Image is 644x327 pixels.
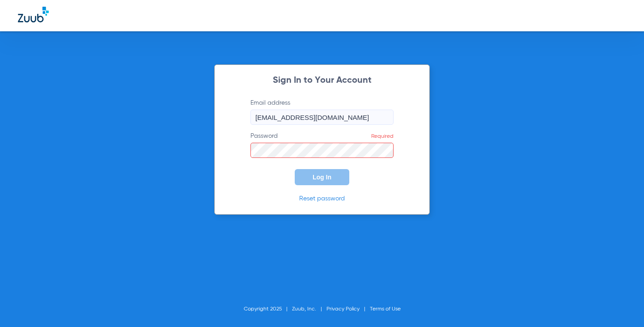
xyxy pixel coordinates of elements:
label: Email address [250,98,394,125]
li: Copyright 2025 [244,305,292,314]
h2: Sign In to Your Account [237,76,407,85]
span: Required [371,134,394,139]
label: Password [250,132,394,158]
li: Zuub, Inc. [292,305,326,314]
button: Log In [295,169,349,185]
a: Reset password [299,195,345,202]
a: Terms of Use [370,306,401,312]
span: Log In [313,174,331,181]
input: PasswordRequired [250,143,394,158]
a: Privacy Policy [326,306,360,312]
img: Zuub Logo [18,7,49,22]
input: Email address [250,110,394,125]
